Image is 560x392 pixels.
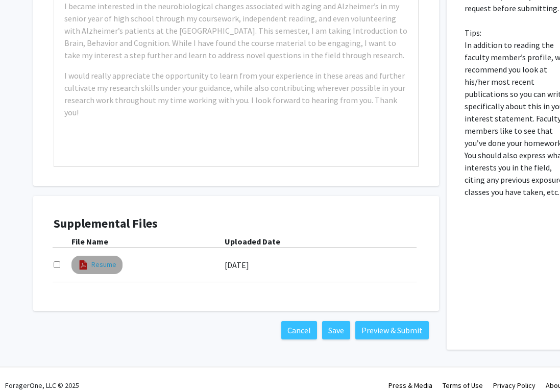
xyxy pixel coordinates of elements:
[64,69,408,118] p: I would really appreciate the opportunity to learn from your experience in these areas and furthe...
[8,346,43,384] iframe: Chat
[54,216,419,231] h4: Supplemental Files
[388,381,432,390] a: Press & Media
[225,236,280,247] b: Uploaded Date
[91,259,116,270] a: Resume
[71,236,108,247] b: File Name
[322,321,350,339] button: Save
[355,321,429,339] button: Preview & Submit
[225,256,249,274] label: [DATE]
[443,381,483,390] a: Terms of Use
[281,321,317,339] button: Cancel
[493,381,535,390] a: Privacy Policy
[78,259,89,271] img: pdf_icon.png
